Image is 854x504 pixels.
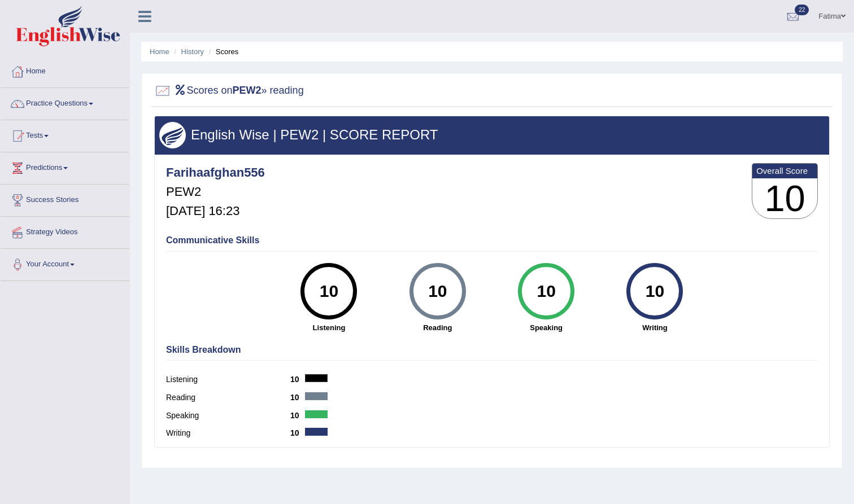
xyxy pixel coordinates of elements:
h4: Skills Breakdown [166,345,818,355]
li: Scores [206,46,239,57]
h5: [DATE] 16:23 [166,204,265,218]
h2: Scores on » reading [154,82,304,99]
b: 10 [290,411,305,420]
img: wings.png [159,122,186,148]
strong: Writing [606,322,703,333]
a: History [181,47,204,56]
h4: Communicative Skills [166,235,818,246]
div: 10 [525,268,567,315]
div: 10 [308,268,350,315]
strong: Reading [389,322,486,333]
strong: Listening [280,322,377,333]
div: 10 [634,268,676,315]
b: Overall Score [756,166,813,176]
a: Your Account [1,249,129,277]
div: 10 [417,268,458,315]
span: 22 [795,5,809,15]
a: Practice Questions [1,88,129,116]
a: Tests [1,120,129,148]
h4: Farihaafghan556 [166,166,265,179]
strong: Speaking [498,322,595,333]
label: Listening [166,374,290,385]
h3: 10 [752,178,817,219]
a: Predictions [1,152,129,181]
b: 10 [290,375,305,384]
a: Strategy Videos [1,217,129,245]
a: Success Stories [1,185,129,213]
a: Home [150,47,169,56]
b: 10 [290,428,305,437]
label: Speaking [166,410,290,422]
label: Writing [166,427,290,439]
a: Home [1,56,129,84]
label: Reading [166,392,290,404]
h5: PEW2 [166,185,265,199]
b: PEW2 [233,85,262,96]
h3: English Wise | PEW2 | SCORE REPORT [159,128,825,142]
b: 10 [290,393,305,402]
